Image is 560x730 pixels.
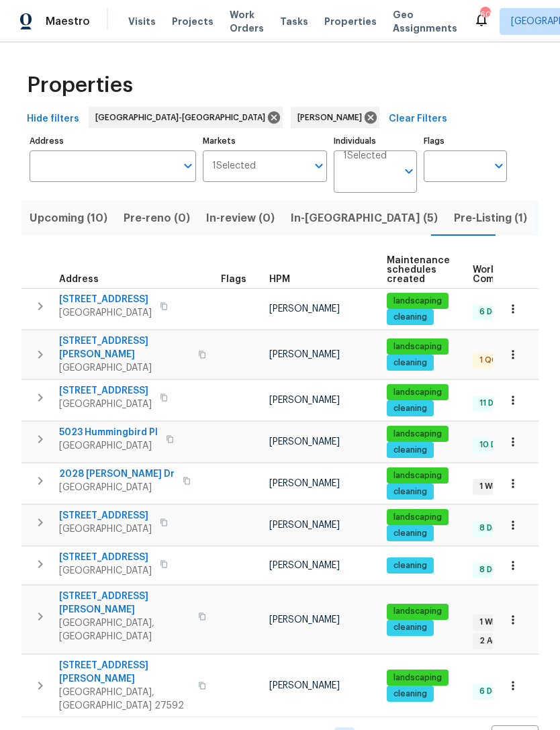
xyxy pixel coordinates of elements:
[30,209,107,228] span: Upcoming (10)
[388,341,447,353] span: landscaping
[59,334,190,361] span: [STREET_ADDRESS][PERSON_NAME]
[454,209,527,228] span: Pre-Listing (1)
[269,437,340,447] span: [PERSON_NAME]
[27,111,79,128] span: Hide filters
[230,8,264,35] span: Work Orders
[388,512,447,523] span: landscaping
[291,209,438,228] span: In-[GEOGRAPHIC_DATA] (5)
[388,672,447,684] span: landscaping
[59,426,158,439] span: 5023 Hummingbird Pl
[400,162,418,181] button: Open
[474,686,513,697] span: 6 Done
[59,522,152,536] span: [GEOGRAPHIC_DATA]
[21,107,85,132] button: Hide filters
[388,445,432,456] span: cleaning
[343,150,387,162] span: 1 Selected
[324,15,377,28] span: Properties
[59,275,99,284] span: Address
[221,275,246,284] span: Flags
[388,606,447,617] span: landscaping
[269,681,340,690] span: [PERSON_NAME]
[474,522,513,534] span: 8 Done
[474,355,503,366] span: 1 QC
[59,439,158,453] span: [GEOGRAPHIC_DATA]
[489,156,508,175] button: Open
[59,659,190,686] span: [STREET_ADDRESS][PERSON_NAME]
[89,107,283,128] div: [GEOGRAPHIC_DATA]-[GEOGRAPHIC_DATA]
[269,304,340,314] span: [PERSON_NAME]
[388,403,432,414] span: cleaning
[474,617,504,628] span: 1 WIP
[59,551,152,564] span: [STREET_ADDRESS]
[59,467,175,481] span: 2028 [PERSON_NAME] Dr
[383,107,453,132] button: Clear Filters
[291,107,379,128] div: [PERSON_NAME]
[128,15,156,28] span: Visits
[179,156,197,175] button: Open
[269,350,340,359] span: [PERSON_NAME]
[388,486,432,498] span: cleaning
[424,137,507,145] label: Flags
[388,688,432,700] span: cleaning
[387,256,450,284] span: Maintenance schedules created
[388,470,447,482] span: landscaping
[59,361,190,375] span: [GEOGRAPHIC_DATA]
[474,635,532,647] span: 2 Accepted
[269,396,340,405] span: [PERSON_NAME]
[30,137,196,145] label: Address
[388,357,432,369] span: cleaning
[393,8,457,35] span: Geo Assignments
[474,306,513,318] span: 6 Done
[473,265,557,284] span: Work Order Completion
[388,295,447,307] span: landscaping
[172,15,214,28] span: Projects
[27,79,133,92] span: Properties
[474,481,504,492] span: 1 WIP
[388,622,432,633] span: cleaning
[389,111,447,128] span: Clear Filters
[474,398,514,409] span: 11 Done
[269,615,340,625] span: [PERSON_NAME]
[46,15,90,28] span: Maestro
[212,161,256,172] span: 1 Selected
[474,564,513,576] span: 8 Done
[59,564,152,578] span: [GEOGRAPHIC_DATA]
[474,439,517,451] span: 10 Done
[269,479,340,488] span: [PERSON_NAME]
[388,528,432,539] span: cleaning
[206,209,275,228] span: In-review (0)
[297,111,367,124] span: [PERSON_NAME]
[59,384,152,398] span: [STREET_ADDRESS]
[59,590,190,617] span: [STREET_ADDRESS][PERSON_NAME]
[388,560,432,572] span: cleaning
[203,137,328,145] label: Markets
[388,428,447,440] span: landscaping
[334,137,417,145] label: Individuals
[269,520,340,530] span: [PERSON_NAME]
[388,387,447,398] span: landscaping
[59,398,152,411] span: [GEOGRAPHIC_DATA]
[269,275,290,284] span: HPM
[269,561,340,570] span: [PERSON_NAME]
[59,293,152,306] span: [STREET_ADDRESS]
[59,617,190,643] span: [GEOGRAPHIC_DATA], [GEOGRAPHIC_DATA]
[310,156,328,175] button: Open
[480,8,489,21] div: 60
[124,209,190,228] span: Pre-reno (0)
[59,481,175,494] span: [GEOGRAPHIC_DATA]
[59,306,152,320] span: [GEOGRAPHIC_DATA]
[59,686,190,713] span: [GEOGRAPHIC_DATA], [GEOGRAPHIC_DATA] 27592
[388,312,432,323] span: cleaning
[59,509,152,522] span: [STREET_ADDRESS]
[95,111,271,124] span: [GEOGRAPHIC_DATA]-[GEOGRAPHIC_DATA]
[280,17,308,26] span: Tasks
